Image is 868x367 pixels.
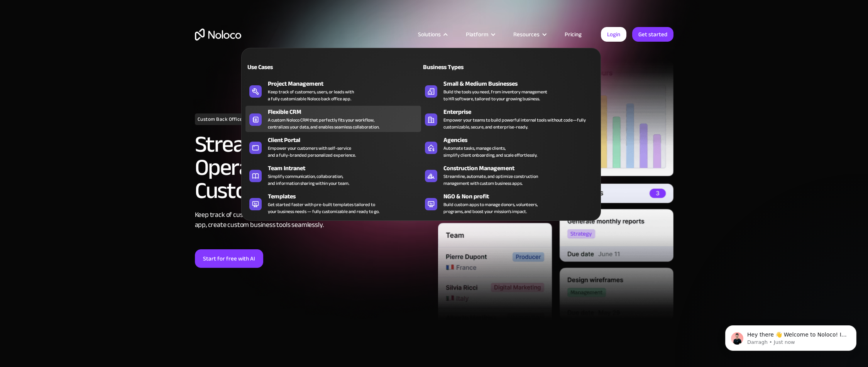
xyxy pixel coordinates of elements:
div: A custom Noloco CRM that perfectly fits your workflow, centralizes your data, and enables seamles... [268,117,379,130]
div: Empower your teams to build powerful internal tools without code—fully customizable, secure, and ... [443,117,593,130]
div: Client Portal [268,135,425,145]
div: Platform [456,29,504,39]
a: Flexible CRMA custom Noloco CRM that perfectly fits your workflow,centralizes your data, and enab... [245,106,421,132]
div: Business Types [421,63,506,72]
a: Client PortalEmpower your customers with self-serviceand a fully-branded personalized experience. [245,134,421,160]
iframe: Intercom notifications message [714,309,868,363]
div: Simplify communication, collaboration, and information sharing within your team. [268,173,349,187]
a: AgenciesAutomate tasks, manage clients,simplify client onboarding, and scale effortlessly. [421,134,597,160]
a: Project ManagementKeep track of customers, users, or leads witha fully customizable Noloco back o... [245,78,421,104]
a: home [195,29,241,41]
div: Build custom apps to manage donors, volunteers, programs, and boost your mission’s impact. [443,201,538,215]
a: Get started [632,27,673,42]
div: Templates [268,192,425,201]
a: Small & Medium BusinessesBuild the tools you need, from inventory managementto HR software, tailo... [421,78,597,104]
h2: Streamline Business Operations with a Custom Back Office App [195,133,430,202]
div: Enterprise [443,107,600,117]
div: Solutions [408,29,456,39]
div: Get started faster with pre-built templates tailored to your business needs — fully customizable ... [268,201,379,215]
div: Keep track of customers, users, or leads with a fully customizable Noloco back office app, create... [195,210,430,230]
a: Construction ManagementStreamline, automate, and optimize constructionmanagement with custom busi... [421,162,597,188]
a: Login [601,27,626,42]
div: Use Cases [245,63,330,72]
a: Use Cases [245,58,421,76]
div: NGO & Non profit [443,192,600,201]
div: Platform [466,29,488,39]
div: Empower your customers with self-service and a fully-branded personalized experience. [268,145,356,159]
div: Construction Management [443,164,600,173]
nav: Solutions [241,37,601,221]
div: Build the tools you need, from inventory management to HR software, tailored to your growing busi... [443,88,547,102]
a: Business Types [421,58,597,76]
a: TemplatesGet started faster with pre-built templates tailored toyour business needs — fully custo... [245,190,421,216]
a: NGO & Non profitBuild custom apps to manage donors, volunteers,programs, and boost your mission’s... [421,190,597,216]
a: Start for free with AI [195,249,263,268]
div: Streamline, automate, and optimize construction management with custom business apps. [443,173,538,187]
div: Team Intranet [268,164,425,173]
div: Agencies [443,135,600,145]
div: Flexible CRM [268,107,425,117]
a: Team IntranetSimplify communication, collaboration,and information sharing within your team. [245,162,421,188]
div: Project Management [268,79,425,88]
a: EnterpriseEmpower your teams to build powerful internal tools without code—fully customizable, se... [421,106,597,132]
div: Keep track of customers, users, or leads with a fully customizable Noloco back office app. [268,88,354,102]
div: Resources [513,29,540,39]
div: Automate tasks, manage clients, simplify client onboarding, and scale effortlessly. [443,145,537,159]
div: Small & Medium Businesses [443,79,600,88]
div: Solutions [418,29,441,39]
div: Resources [504,29,555,39]
a: Pricing [555,29,591,39]
h1: Custom Back Office App Builder [195,113,274,125]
